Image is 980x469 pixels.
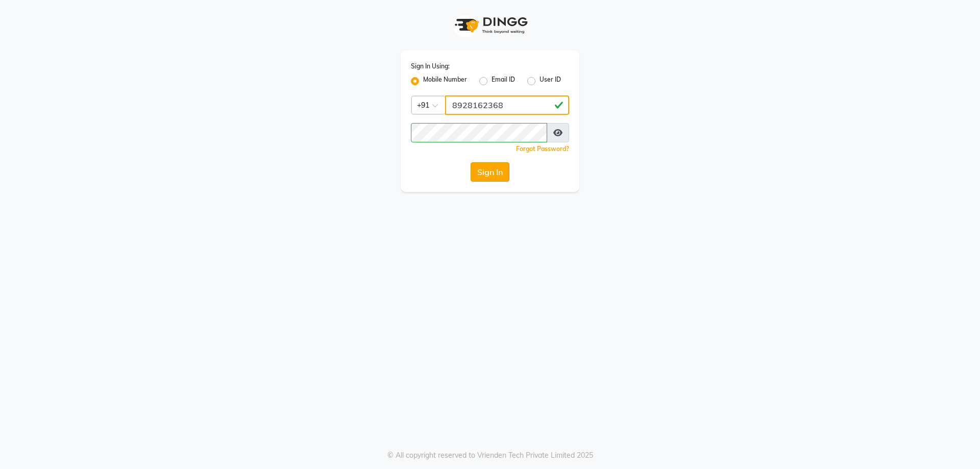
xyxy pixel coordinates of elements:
label: Email ID [492,75,515,87]
label: Mobile Number [423,75,467,87]
button: Sign In [471,162,509,182]
label: User ID [540,75,561,87]
img: logo1.svg [449,10,531,40]
input: Username [445,95,569,115]
input: Username [411,123,547,142]
a: Forgot Password? [516,145,569,153]
label: Sign In Using: [411,62,450,71]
